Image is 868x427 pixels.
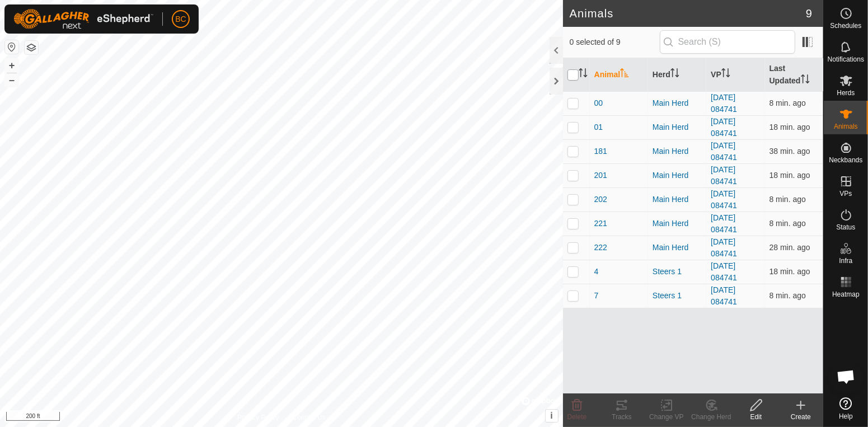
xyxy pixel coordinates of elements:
span: Oct 1, 2025, 6:06 PM [770,195,806,204]
a: [DATE] 084741 [711,213,737,234]
span: Oct 1, 2025, 5:56 PM [770,267,810,276]
a: [DATE] 084741 [711,141,737,162]
div: Main Herd [653,121,702,133]
span: 00 [594,97,603,109]
a: Help [824,393,868,424]
h2: Animals [570,7,806,20]
div: Main Herd [653,218,702,229]
span: Animals [834,123,858,130]
p-sorticon: Activate to sort [620,70,629,79]
span: i [550,411,552,420]
div: Open chat [829,360,863,393]
button: – [5,73,18,87]
p-sorticon: Activate to sort [721,70,730,79]
span: 0 selected of 9 [570,36,660,48]
span: Oct 1, 2025, 6:06 PM [770,98,806,107]
input: Search (S) [660,30,795,54]
span: Delete [567,413,587,421]
button: i [546,410,558,422]
button: Map Layers [25,41,38,54]
div: Main Herd [653,97,702,109]
span: Oct 1, 2025, 6:06 PM [770,219,806,228]
a: [DATE] 084741 [711,165,737,186]
button: + [5,59,18,72]
img: Gallagher Logo [13,9,153,29]
span: 9 [806,5,812,22]
span: 4 [594,266,599,278]
p-sorticon: Activate to sort [670,70,679,79]
button: Reset Map [5,40,18,54]
div: Main Herd [653,194,702,205]
a: Contact Us [293,412,326,423]
th: Herd [648,58,706,92]
p-sorticon: Activate to sort [579,70,588,79]
span: 7 [594,290,599,302]
span: Oct 1, 2025, 5:56 PM [770,123,810,132]
div: Change VP [644,412,689,422]
div: Change Herd [689,412,734,422]
a: Privacy Policy [237,412,279,423]
div: Main Herd [653,242,702,254]
th: VP [706,58,764,92]
span: Heatmap [832,291,860,298]
span: Infra [839,257,852,264]
span: BC [175,13,186,25]
span: Neckbands [829,157,862,163]
span: 201 [594,170,607,181]
span: Schedules [830,22,861,29]
a: [DATE] 084741 [711,285,737,306]
span: 181 [594,146,607,157]
div: Tracks [599,412,644,422]
th: Last Updated [765,58,823,92]
span: 01 [594,121,603,133]
span: VPs [839,190,852,197]
span: Help [839,413,853,420]
span: 221 [594,218,607,229]
p-sorticon: Activate to sort [801,76,810,85]
a: [DATE] 084741 [711,237,737,258]
a: [DATE] 084741 [711,261,737,282]
span: Oct 1, 2025, 5:56 PM [770,171,810,180]
span: Oct 1, 2025, 5:36 PM [770,147,810,156]
div: Edit [734,412,778,422]
div: Steers 1 [653,266,702,278]
span: 222 [594,242,607,254]
div: Steers 1 [653,290,702,302]
span: Notifications [828,56,864,63]
div: Create [778,412,823,422]
div: Main Herd [653,146,702,157]
span: Oct 1, 2025, 5:46 PM [770,243,810,252]
span: Herds [837,90,855,96]
div: Main Herd [653,170,702,181]
span: Oct 1, 2025, 6:06 PM [770,291,806,300]
a: [DATE] 084741 [711,117,737,138]
span: Status [836,224,855,231]
span: 202 [594,194,607,205]
th: Animal [590,58,648,92]
a: [DATE] 084741 [711,189,737,210]
a: [DATE] 084741 [711,93,737,114]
